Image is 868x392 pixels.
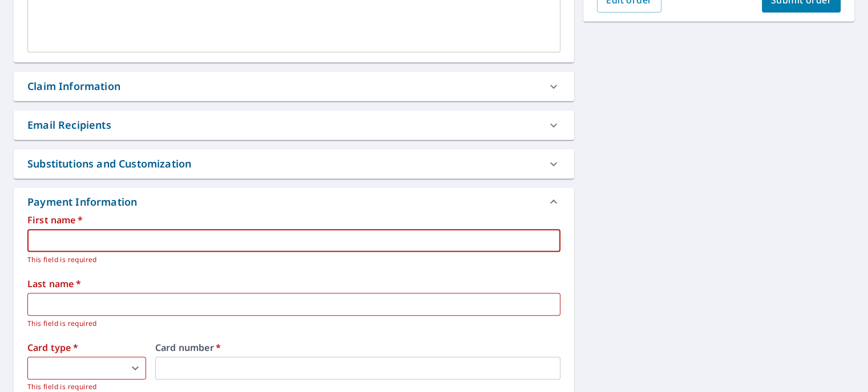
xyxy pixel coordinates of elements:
div: ​ [27,357,146,379]
div: Email Recipients [27,117,111,133]
label: Card type [27,343,146,352]
div: Payment Information [27,194,142,210]
label: Last name [27,279,560,288]
div: Substitutions and Customization [14,149,574,178]
div: Payment Information [14,188,574,215]
label: First name [27,215,560,224]
div: Claim Information [27,79,120,94]
div: Substitutions and Customization [27,156,191,171]
p: This field is required [27,318,552,329]
label: Card number [155,343,560,352]
div: Email Recipients [14,111,574,140]
div: Claim Information [14,72,574,101]
p: This field is required [27,254,552,266]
